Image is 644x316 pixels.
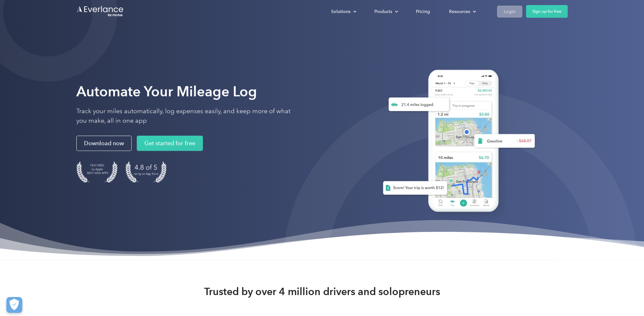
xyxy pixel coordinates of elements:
[6,297,22,313] button: Cookies Settings
[76,136,132,151] a: Download now
[331,8,350,16] div: Solutions
[373,63,540,221] img: Everlance, mileage tracker app, expense tracking app
[410,6,436,17] a: Pricing
[325,6,362,17] div: Solutions
[204,285,440,298] strong: Trusted by over 4 million drivers and solopreneurs
[443,6,481,17] div: Resources
[368,6,403,17] div: Products
[76,107,299,126] p: Track your miles automatically, log expenses easily, and keep more of what you make, all in one app
[497,6,522,17] a: Login
[374,8,392,16] div: Products
[526,5,568,18] a: Sign up for free
[76,83,257,100] strong: Automate Your Mileage Log
[416,8,430,16] div: Pricing
[76,5,124,17] a: Go to homepage
[125,161,167,182] img: 4.9 out of 5 stars on the app store
[76,161,118,182] img: Badge for Featured by Apple Best New Apps
[137,136,203,151] a: Get started for free
[449,8,470,16] div: Resources
[504,8,516,16] div: Login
